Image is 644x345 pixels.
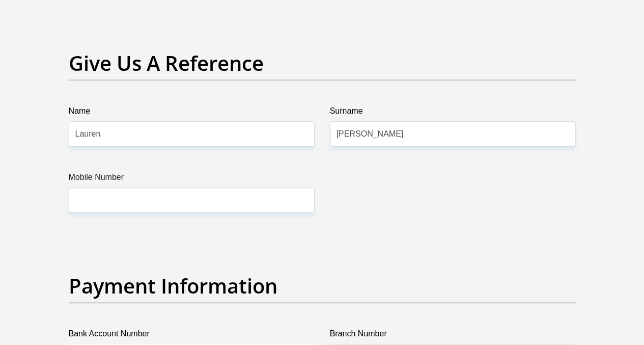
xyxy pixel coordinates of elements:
input: Name [69,121,315,146]
label: Surname [330,105,576,121]
h2: Give Us A Reference [69,51,576,75]
label: Bank Account Number [69,328,315,344]
input: Mobile Number [69,188,315,213]
input: Surname [330,121,576,146]
label: Name [69,105,315,121]
label: Mobile Number [69,171,315,188]
h2: Payment Information [69,274,576,298]
label: Branch Number [330,328,576,344]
